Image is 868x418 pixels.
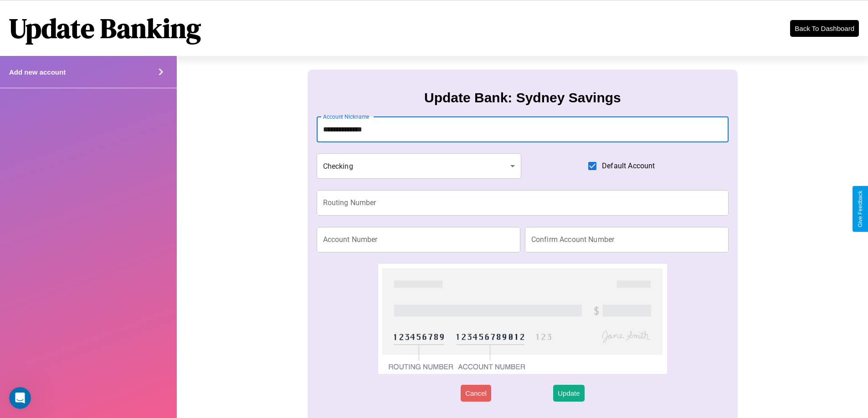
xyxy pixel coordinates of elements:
label: Account Nickname [323,113,370,121]
div: Give Feedback [857,191,863,227]
button: Cancel [461,385,491,402]
h1: Update Banking [9,10,201,47]
iframe: Intercom live chat [9,387,31,409]
img: check [378,264,667,374]
button: Back To Dashboard [790,20,859,37]
div: Checking [317,153,522,179]
button: Update [553,385,584,402]
span: Default Account [602,161,655,171]
h4: Add new account [9,68,66,76]
h3: Update Bank: Sydney Savings [424,90,621,106]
